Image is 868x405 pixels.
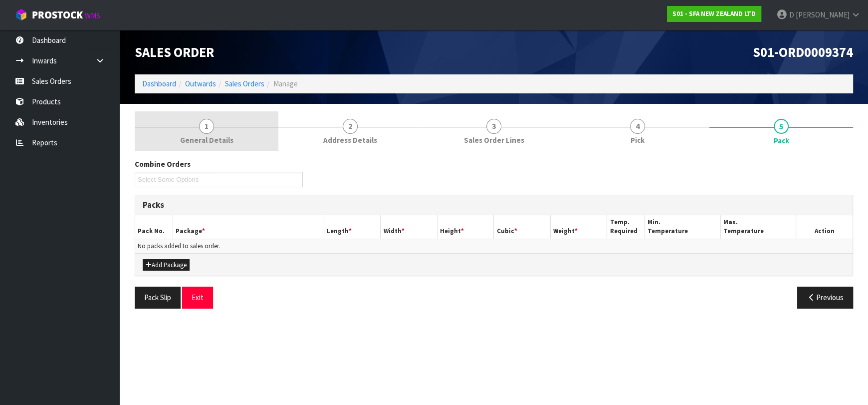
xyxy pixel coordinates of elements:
[324,215,381,239] th: Length
[796,10,850,19] span: [PERSON_NAME]
[381,215,437,239] th: Width
[143,200,845,210] h3: Packs
[630,119,645,134] span: 4
[182,287,213,308] button: Exit
[720,215,796,239] th: Max. Temperature
[645,215,720,239] th: Min. Temperature
[185,79,216,88] a: Outwards
[135,159,191,169] label: Combine Orders
[135,215,173,239] th: Pack No.
[143,259,190,271] button: Add Package
[135,239,853,253] td: No packs added to sales order.
[789,10,794,19] span: D
[225,79,264,88] a: Sales Orders
[173,215,324,239] th: Package
[180,135,233,145] span: General Details
[464,135,524,145] span: Sales Order Lines
[323,135,377,145] span: Address Details
[85,11,100,20] small: WMS
[550,215,607,239] th: Weight
[343,119,358,134] span: 2
[142,79,176,88] a: Dashboard
[32,8,83,21] span: ProStock
[135,151,853,316] span: Pack
[15,8,27,21] img: cube-alt.png
[672,9,756,18] strong: S01 - SFA NEW ZEALAND LTD
[753,44,853,60] span: S01-ORD0009374
[774,119,789,134] span: 5
[273,79,298,88] span: Manage
[797,287,853,308] button: Previous
[774,135,789,146] span: Pack
[631,135,645,145] span: Pick
[796,215,853,239] th: Action
[135,287,181,308] button: Pack Slip
[437,215,494,239] th: Height
[494,215,551,239] th: Cubic
[135,44,214,60] span: Sales Order
[486,119,501,134] span: 3
[607,215,645,239] th: Temp. Required
[199,119,214,134] span: 1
